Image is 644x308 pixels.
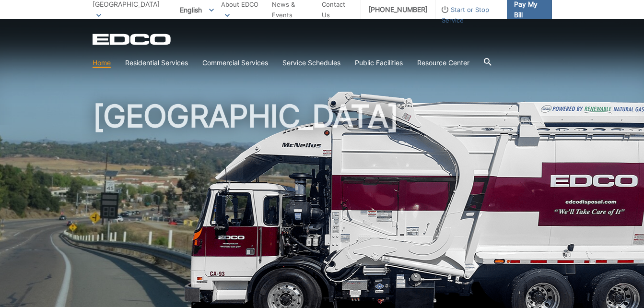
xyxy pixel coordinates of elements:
a: EDCD logo. Return to the homepage. [93,34,172,45]
a: Residential Services [125,58,188,68]
a: Resource Center [417,58,469,68]
a: Service Schedules [282,58,340,68]
a: Home [93,58,111,68]
a: Public Facilities [355,58,403,68]
a: Commercial Services [202,58,268,68]
span: English [173,2,221,18]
